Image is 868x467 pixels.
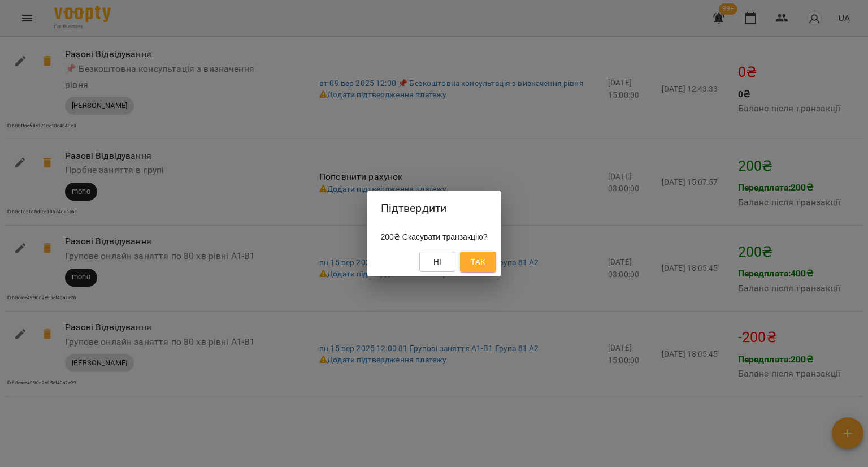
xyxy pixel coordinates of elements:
button: Ні [419,252,455,272]
span: Так [471,255,485,269]
span: Ні [433,255,442,269]
button: Так [460,252,496,272]
h2: Підтвердити [381,200,488,217]
div: 200₴ Скасувати транзакцію? [367,227,501,247]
